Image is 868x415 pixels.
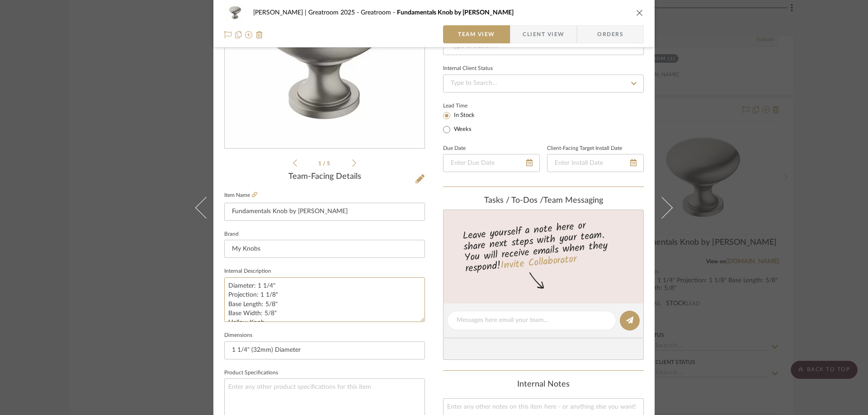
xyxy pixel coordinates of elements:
input: Enter Install Date [547,154,644,172]
input: Enter Item Name [224,203,425,221]
input: Enter the dimensions of this item [224,341,425,359]
img: 7e6331c5-24d0-443c-a64d-e45d3d6c28fe_48x40.jpg [224,4,246,22]
label: Dimensions [224,333,252,338]
span: [PERSON_NAME] | Greatroom 2025 [253,9,361,16]
mat-radio-group: Select item type [443,110,490,135]
label: Due Date [443,146,466,151]
label: Client-Facing Target Install Date [547,146,622,151]
div: Internal Notes [443,380,644,390]
a: Invite Collaborator [500,252,577,274]
div: Team-Facing Details [224,172,425,182]
input: Enter Due Date [443,154,540,172]
label: Product Specifications [224,371,278,375]
div: Leave yourself a note here or share next steps with your team. You will receive emails when they ... [442,216,645,276]
div: team Messaging [443,196,644,206]
label: Lead Time [443,102,490,110]
span: Tasks / To-Dos / [484,196,543,205]
span: 5 [327,161,331,166]
span: Client View [523,25,564,43]
button: close [636,9,644,17]
span: Fundamentals Knob by [PERSON_NAME] [397,9,514,16]
span: 1 [318,161,323,166]
img: Remove from project [256,31,263,38]
label: Internal Description [224,269,271,274]
div: Internal Client Status [443,66,493,71]
input: Type to Search… [443,75,644,93]
label: Brand [224,232,239,237]
input: Enter Brand [224,240,425,258]
label: In Stock [452,112,475,120]
span: Orders [587,25,633,43]
span: Team View [458,25,495,43]
span: / [323,161,327,166]
label: Weeks [452,126,472,134]
label: Item Name [224,191,257,199]
span: Greatroom [361,9,397,16]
